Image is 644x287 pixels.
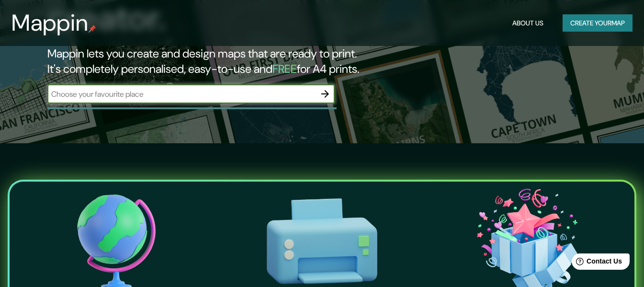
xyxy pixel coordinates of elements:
iframe: Help widget launcher [559,250,633,276]
h5: FREE [272,61,297,76]
input: Choose your favourite place [47,89,316,100]
button: About Us [508,14,547,32]
h3: Mappin [11,10,89,36]
img: mappin-pin [89,25,96,33]
h2: Mappin lets you create and design maps that are ready to print. It's completely personalised, eas... [47,46,370,77]
button: Create yourmap [563,14,633,32]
